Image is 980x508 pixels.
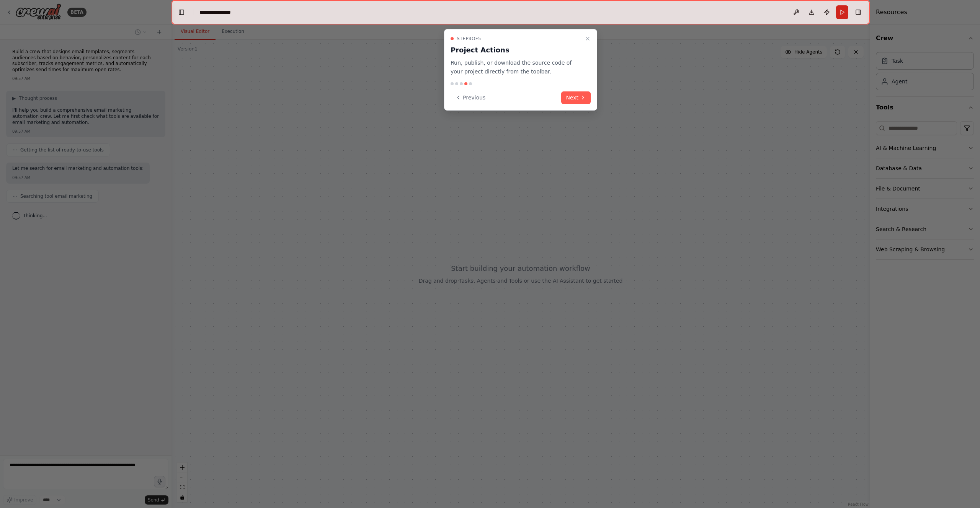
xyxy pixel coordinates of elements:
button: Previous [451,91,490,104]
h3: Project Actions [451,45,581,55]
button: Hide left sidebar [176,7,187,18]
button: Close walkthrough [583,34,592,43]
p: Run, publish, or download the source code of your project directly from the toolbar. [451,59,581,76]
span: Step 4 of 5 [457,36,481,42]
button: Next [561,91,591,104]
